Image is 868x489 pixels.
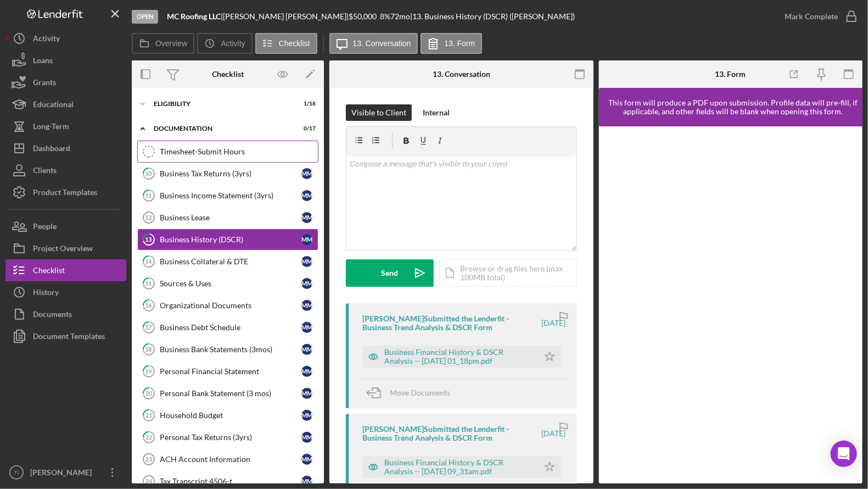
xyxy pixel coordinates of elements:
a: Timesheet-Submit Hours [137,141,318,163]
div: Tax Transcript 4506-t [160,477,301,486]
button: 13. Conversation [329,33,418,54]
a: 12Business LeaseMM [137,207,318,229]
tspan: 11 [145,192,152,199]
div: Open Intercom Messenger [831,441,857,467]
div: M M [301,454,312,465]
div: M M [301,322,312,333]
div: Business History (DSCR) [160,235,301,244]
tspan: 17 [145,324,153,331]
div: M M [301,212,312,223]
div: Open [132,10,158,24]
div: M M [301,190,312,201]
tspan: 19 [145,368,153,375]
div: 1 / 18 [296,101,316,107]
button: Activity [197,33,252,54]
tspan: 20 [145,390,153,397]
div: 13. Form [715,70,746,79]
a: 22Personal Tax Returns (3yrs)MM [137,426,318,448]
a: 20Personal Bank Statement (3 mos)MM [137,382,318,404]
b: MC Roofing LLC [167,12,221,21]
button: Mark Complete [774,5,863,27]
div: M M [301,234,312,245]
div: Business Income Statement (3yrs) [160,191,301,200]
label: 13. Conversation [353,39,411,48]
div: Personal Bank Statement (3 mos) [160,389,301,398]
tspan: 13 [145,236,152,243]
button: Checklist [255,33,317,54]
div: M M [301,344,312,355]
label: Checklist [279,39,310,48]
div: ACH Account Information [160,455,301,464]
div: 72 mo [390,12,410,21]
a: 19Personal Financial StatementMM [137,360,318,382]
div: Checklist [212,70,244,79]
div: Business Tax Returns (3yrs) [160,169,301,178]
div: Business Debt Schedule [160,323,301,332]
div: M M [301,410,312,421]
div: Timesheet-Submit Hours [160,147,318,156]
div: Personal Tax Returns (3yrs) [160,433,301,442]
div: Business Financial History & DSCR Analysis -- [DATE] 09_31am.pdf [384,458,533,476]
div: This form will produce a PDF upon submission. Profile data will pre-fill, if applicable, and othe... [604,98,863,116]
div: M M [301,476,312,487]
button: Overview [132,33,194,54]
iframe: Lenderfit form [610,137,853,473]
div: Organizational Documents [160,301,301,310]
button: Send [346,259,434,287]
button: Business Financial History & DSCR Analysis -- [DATE] 09_31am.pdf [362,456,561,478]
tspan: 12 [145,214,152,221]
div: [PERSON_NAME] Submitted the Lenderfit - Business Trend Analysis & DSCR Form [362,314,540,332]
div: M M [301,300,312,311]
tspan: 18 [145,346,152,353]
div: M M [301,366,312,377]
div: M M [301,168,312,179]
div: Mark Complete [785,5,838,27]
div: Business Collateral & DTE [160,257,301,266]
button: Business Financial History & DSCR Analysis -- [DATE] 01_18pm.pdf [362,346,561,368]
a: Document Templates [5,325,126,347]
div: | 13. Business History (DSCR) ([PERSON_NAME]) [410,12,575,21]
tspan: 22 [145,434,152,441]
div: | [167,12,223,21]
div: M M [301,278,312,289]
time: 2025-08-21 17:18 [542,319,566,327]
tspan: 23 [145,456,152,463]
div: Eligibility [154,101,288,107]
div: M M [301,388,312,399]
div: Business Bank Statements (3mos) [160,345,301,354]
label: Activity [221,39,245,48]
button: Internal [417,104,455,121]
label: Overview [155,39,187,48]
tspan: 14 [145,258,153,265]
button: Move Documents [362,379,461,407]
button: TI[PERSON_NAME] [5,462,126,484]
div: M M [301,256,312,267]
